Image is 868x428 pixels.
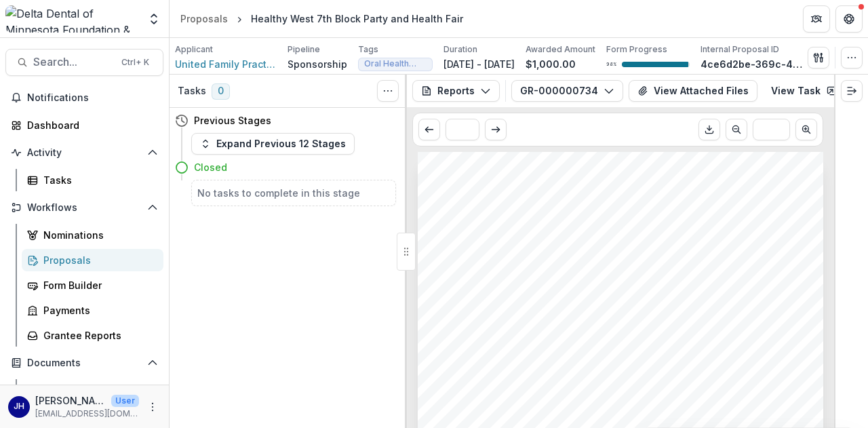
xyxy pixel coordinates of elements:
button: Download PDF [698,119,720,140]
a: View Task [763,80,845,102]
span: FGM Base Submitted By [442,234,553,244]
span: Oral Health Education [364,59,427,69]
a: Proposals [22,249,163,271]
span: 0 [442,410,447,418]
button: Scroll to previous page [726,119,747,140]
button: GR-000000734 [511,80,623,102]
span: [DATE] 20:47:05 [442,279,502,287]
p: User [111,395,139,407]
span: 1 [442,377,447,385]
p: Awarded Amount [526,43,595,56]
p: Pipeline [288,43,320,56]
p: Duration [443,43,477,56]
p: Form Progress [606,43,667,56]
button: Partners [803,5,830,33]
a: Payments [22,299,163,322]
button: More [144,399,161,415]
p: [PERSON_NAME] [35,393,106,408]
a: United Family Practice Health Center [175,57,277,71]
p: Sponsorship [288,57,347,71]
button: Expand Previous 12 Stages [191,133,355,155]
div: Dashboard [27,118,153,132]
p: 98 % [606,60,616,69]
button: Open Documents [5,352,163,374]
h5: No tasks to complete in this stage [197,186,390,200]
button: Scroll to next page [485,119,507,140]
button: Expand right [841,80,863,102]
p: [DATE] - [DATE] [443,57,515,71]
div: John Howe [14,402,24,411]
a: Nominations [22,224,163,246]
img: Delta Dental of Minnesota Foundation & Community Giving logo [5,5,139,33]
span: Workflows [27,202,142,214]
p: Applicant [175,43,213,56]
span: Notifications [27,92,158,104]
button: Scroll to previous page [418,119,440,140]
a: Tasks [22,169,163,191]
div: Document Templates [43,383,153,397]
h3: Tasks [178,85,206,97]
p: $1,000.00 [526,57,576,71]
div: Proposals [180,12,228,26]
p: Internal Proposal ID [701,43,779,56]
p: Tags [358,43,378,56]
div: Payments [43,303,153,317]
button: Search... [5,49,163,76]
a: Form Builder [22,274,163,296]
h4: Closed [194,160,227,174]
span: Search... [33,56,113,69]
nav: breadcrumb [175,9,469,28]
button: Open Activity [5,142,163,163]
span: System Modstamp [442,332,526,342]
span: FGM Base Interim Report [442,397,557,407]
div: Form Builder [43,278,153,292]
div: Ctrl + K [119,55,152,70]
button: Open Workflows [5,197,163,218]
span: [PERSON_NAME] [442,214,509,222]
a: Dashboard [5,114,163,136]
p: [EMAIL_ADDRESS][DOMAIN_NAME] [35,408,139,420]
span: Activity [27,147,142,159]
div: Grantee Reports [43,328,153,343]
span: [PERSON_NAME] [442,246,509,254]
span: [DATE] 14:40:33 [442,311,502,319]
div: Tasks [43,173,153,187]
button: View Attached Files [629,80,757,102]
a: Grantee Reports [22,324,163,347]
button: Scroll to next page [795,119,817,140]
a: Document Templates [22,379,163,402]
span: FGM Base Report Contact [442,201,560,211]
p: 4ce6d2be-369c-4b40-8e6c-cb78b74850e2 [701,57,802,71]
button: Open entity switcher [144,5,163,33]
a: Proposals [175,9,233,28]
span: Last Modified Date [442,300,527,309]
button: Notifications [5,87,163,109]
h4: Previous Stages [194,113,271,128]
div: Proposals [43,253,153,267]
button: Get Help [835,5,863,33]
button: Reports [412,80,500,102]
span: Created Date [442,267,501,277]
span: 0 [212,83,230,100]
span: FGM Base Final Report [442,365,547,374]
div: Healthy West 7th Block Party and Health Fair [251,12,463,26]
span: Documents [27,357,142,369]
span: Submission Responses [442,176,596,190]
button: Toggle View Cancelled Tasks [377,80,399,102]
div: Nominations [43,228,153,242]
span: [DATE] 00:32:35 [442,345,502,353]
